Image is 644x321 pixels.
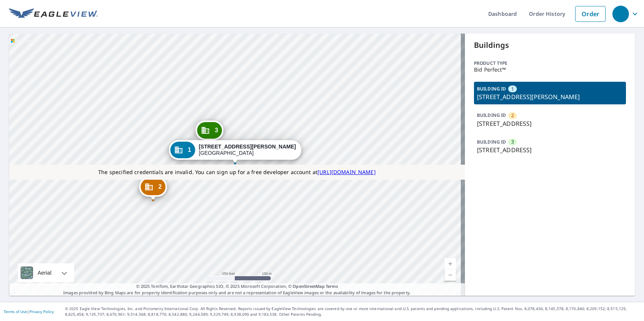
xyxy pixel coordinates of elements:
[477,145,623,154] p: [STREET_ADDRESS]
[169,140,301,164] div: Dropped pin, building 1, Commercial property, 600 Davis St Austin, TX 78701
[4,309,54,314] p: |
[139,177,167,200] div: Dropped pin, building 2, Commercial property, 78 Trinity St Austin, TX 78701
[35,263,54,282] div: Aerial
[474,67,626,73] p: Bid Perfect™
[511,86,514,93] span: 1
[477,112,506,118] p: BUILDING ID
[188,147,191,153] span: 1
[199,144,296,150] strong: [STREET_ADDRESS][PERSON_NAME]
[196,121,223,144] div: Dropped pin, building 3, Commercial property, 503 Willow St Austin, TX 78701
[511,138,514,145] span: 3
[477,92,623,101] p: [STREET_ADDRESS][PERSON_NAME]
[215,127,218,133] span: 3
[18,263,74,282] div: Aerial
[474,60,626,67] p: Product type
[445,269,456,281] a: Current Level 17, Zoom Out
[477,119,623,128] p: [STREET_ADDRESS]
[158,184,162,190] span: 2
[293,283,324,289] a: OpenStreetMap
[474,40,626,51] p: Buildings
[477,86,506,92] p: BUILDING ID
[9,8,98,20] img: EV Logo
[511,112,514,119] span: 2
[9,165,465,180] div: The specified credentials are invalid. You can sign up for a free developer account at http://www...
[65,306,640,317] p: © 2025 Eagle View Technologies, Inc. and Pictometry International Corp. All Rights Reserved. Repo...
[445,258,456,269] a: Current Level 17, Zoom In
[575,6,606,22] a: Order
[9,283,465,296] p: Images provided by Bing Maps are for property identification purposes only and are not a represen...
[317,168,376,176] a: [URL][DOMAIN_NAME]
[4,309,27,314] a: Terms of Use
[136,283,338,290] span: © 2025 TomTom, Earthstar Geographics SIO, © 2025 Microsoft Corporation, ©
[326,283,338,289] a: Terms
[9,165,465,180] div: The specified credentials are invalid. You can sign up for a free developer account at
[199,144,296,156] div: [GEOGRAPHIC_DATA]
[477,139,506,145] p: BUILDING ID
[29,309,54,314] a: Privacy Policy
